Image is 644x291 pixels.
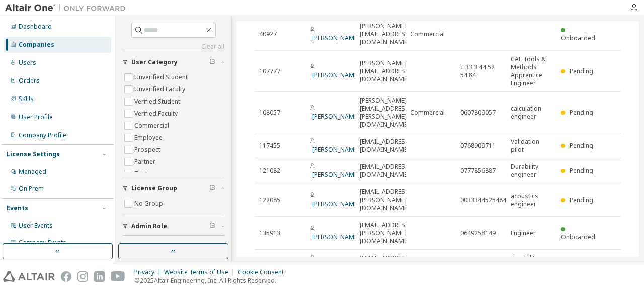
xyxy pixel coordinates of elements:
[19,239,66,247] div: Company Events
[511,55,552,87] span: CAE Tools & Methods Apprentice Engineer
[19,59,36,67] div: Users
[122,51,224,73] button: User Category
[511,192,552,208] span: acoustics engineer
[131,58,178,66] span: User Category
[511,163,552,179] span: Durability engineer
[561,34,595,42] span: Onboarded
[511,138,552,154] span: Validation pilot
[134,71,190,83] label: Unverified Student
[460,196,506,204] span: 0033344525484
[131,184,177,192] span: License Group
[570,196,593,204] span: Pending
[360,59,411,83] span: [PERSON_NAME][EMAIL_ADDRESS][DOMAIN_NAME]
[134,168,149,180] label: Trial
[122,177,224,200] button: License Group
[19,131,66,139] div: Company Profile
[19,77,40,85] div: Orders
[312,34,359,42] a: [PERSON_NAME]
[134,276,290,285] p: © 2025 Altair Engineering, Inc. All Rights Reserved.
[312,200,359,208] a: [PERSON_NAME]
[259,30,277,38] span: 40927
[312,71,359,79] a: [PERSON_NAME]
[259,142,280,150] span: 117455
[19,168,46,176] div: Managed
[134,95,182,108] label: Verified Student
[134,132,165,144] label: Employee
[511,229,536,237] span: Engineer
[134,120,171,132] label: Commercial
[134,156,157,168] label: Partner
[360,22,411,46] span: [PERSON_NAME][EMAIL_ADDRESS][DOMAIN_NAME]
[360,163,411,179] span: [EMAIL_ADDRESS][DOMAIN_NAME]
[19,95,34,103] div: SKUs
[209,58,215,66] span: Clear filter
[77,271,88,282] img: instagram.svg
[19,23,52,31] div: Dashboard
[460,142,496,150] span: 0768909711
[570,141,593,150] span: Pending
[5,3,131,13] img: Altair One
[7,204,28,212] div: Events
[259,67,280,75] span: 107777
[460,63,502,79] span: + 33 3 44 52 54 84
[259,229,280,237] span: 135913
[134,144,163,156] label: Prospect
[312,233,359,241] a: [PERSON_NAME]
[259,109,280,117] span: 108057
[410,30,445,38] span: Commercial
[238,268,290,276] div: Cookie Consent
[570,108,593,117] span: Pending
[122,215,224,237] button: Admin Role
[209,184,215,192] span: Clear filter
[19,222,53,230] div: User Events
[360,221,411,245] span: [EMAIL_ADDRESS][PERSON_NAME][DOMAIN_NAME]
[360,254,411,270] span: [EMAIL_ADDRESS][DOMAIN_NAME]
[410,109,445,117] span: Commercial
[134,83,187,95] label: Unverified Faculty
[134,268,164,276] div: Privacy
[360,96,411,129] span: [PERSON_NAME][EMAIL_ADDRESS][PERSON_NAME][DOMAIN_NAME]
[570,67,593,75] span: Pending
[460,109,496,117] span: 0607809057
[259,196,280,204] span: 122085
[131,222,167,230] span: Admin Role
[511,105,552,121] span: calculation engineer
[460,229,496,237] span: 0649258149
[61,271,71,282] img: facebook.svg
[19,185,44,193] div: On Prem
[134,108,180,120] label: Verified Faculty
[312,145,359,154] a: [PERSON_NAME]
[111,271,125,282] img: youtube.svg
[134,198,165,210] label: No Group
[360,138,411,154] span: [EMAIL_ADDRESS][DOMAIN_NAME]
[19,113,53,121] div: User Profile
[511,254,552,270] span: durability specialist
[122,43,224,51] a: Clear all
[94,271,105,282] img: linkedin.svg
[7,150,60,158] div: License Settings
[561,233,595,241] span: Onboarded
[259,167,280,175] span: 121082
[164,268,238,276] div: Website Terms of Use
[209,222,215,230] span: Clear filter
[570,166,593,175] span: Pending
[19,41,54,49] div: Companies
[460,167,496,175] span: 0777856887
[3,271,55,282] img: altair_logo.svg
[312,112,359,121] a: [PERSON_NAME]
[360,188,411,212] span: [EMAIL_ADDRESS][PERSON_NAME][DOMAIN_NAME]
[312,170,359,179] a: [PERSON_NAME]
